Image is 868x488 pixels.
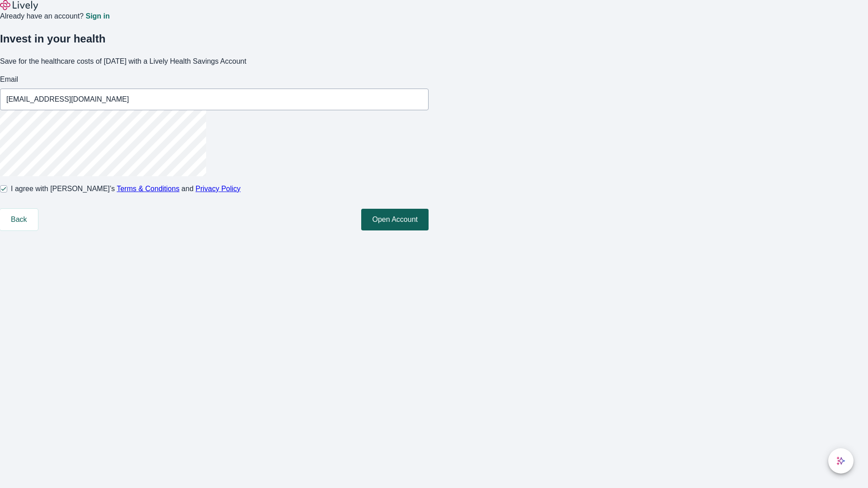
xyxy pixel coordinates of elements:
button: Open Account [361,209,429,230]
a: Privacy Policy [196,185,241,192]
svg: Lively AI Assistant [836,456,845,465]
a: Terms & Conditions [117,185,179,192]
span: I agree with [PERSON_NAME]’s and [11,183,241,194]
a: Sign in [85,13,109,20]
button: chat [828,448,854,474]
